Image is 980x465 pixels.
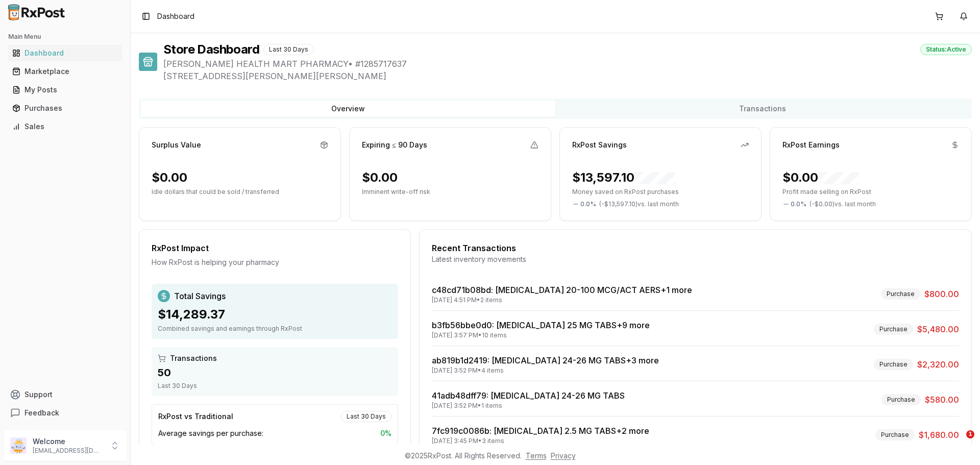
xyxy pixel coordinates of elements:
[782,169,859,186] div: $0.00
[4,82,126,98] button: My Posts
[875,429,915,440] div: Purchase
[163,70,972,82] span: [STREET_ADDRESS][PERSON_NAME][PERSON_NAME]
[362,188,538,196] p: Imminent write-off risk
[580,200,596,208] span: 0.0 %
[10,437,27,454] img: User avatar
[432,285,692,295] a: c48cd71b08bd: [MEDICAL_DATA] 20-100 MCG/ACT AERS+1 more
[4,4,69,20] img: RxPost Logo
[924,288,959,300] span: $800.00
[174,290,226,302] span: Total Savings
[917,358,959,371] span: $2,320.00
[12,66,118,77] div: Marketplace
[8,117,122,136] a: Sales
[551,451,576,460] a: Privacy
[572,188,749,196] p: Money saved on RxPost purchases
[4,404,126,422] button: Feedback
[8,99,122,117] a: Purchases
[432,402,625,410] div: [DATE] 3:52 PM • 1 items
[152,242,398,254] div: RxPost Impact
[8,81,122,99] a: My Posts
[158,365,392,380] div: 50
[432,320,650,330] a: b3fb56bbe0d0: [MEDICAL_DATA] 25 MG TABS+9 more
[12,85,118,95] div: My Posts
[152,169,187,186] div: $0.00
[881,288,920,300] div: Purchase
[874,359,913,370] div: Purchase
[572,140,627,150] div: RxPost Savings
[263,44,314,55] div: Last 30 Days
[917,323,959,335] span: $5,480.00
[432,355,659,365] a: ab819b1d2419: [MEDICAL_DATA] 24-26 MG TABS+3 more
[4,118,126,135] button: Sales
[782,140,840,150] div: RxPost Earnings
[12,103,118,113] div: Purchases
[881,394,921,405] div: Purchase
[4,385,126,404] button: Support
[8,33,122,41] h2: Main Menu
[572,169,675,186] div: $13,597.10
[599,200,679,208] span: ( - $13,597.10 ) vs. last month
[152,140,201,150] div: Surplus Value
[526,451,547,460] a: Terms
[158,382,392,390] div: Last 30 Days
[158,306,392,323] div: $14,289.37
[432,426,649,436] a: 7fc919c0086b: [MEDICAL_DATA] 2.5 MG TABS+2 more
[12,48,118,58] div: Dashboard
[380,428,391,438] span: 0 %
[945,430,970,455] iframe: Intercom live chat
[925,394,959,406] span: $580.00
[432,437,649,445] div: [DATE] 3:45 PM • 3 items
[158,411,233,422] div: RxPost vs Traditional
[141,101,555,117] button: Overview
[791,200,806,208] span: 0.0 %
[782,188,959,196] p: Profit made selling on RxPost
[157,11,194,21] span: Dashboard
[158,428,263,438] span: Average savings per purchase:
[163,58,972,70] span: [PERSON_NAME] HEALTH MART PHARMACY • # 1285717637
[362,140,427,150] div: Expiring ≤ 90 Days
[432,331,650,339] div: [DATE] 3:57 PM • 10 items
[157,11,194,21] nav: breadcrumb
[8,62,122,81] a: Marketplace
[555,101,970,117] button: Transactions
[432,366,659,375] div: [DATE] 3:52 PM • 4 items
[920,44,972,55] div: Status: Active
[4,63,126,80] button: Marketplace
[874,324,913,335] div: Purchase
[12,121,118,132] div: Sales
[163,41,259,58] h1: Store Dashboard
[24,408,59,418] span: Feedback
[362,169,398,186] div: $0.00
[432,242,959,254] div: Recent Transactions
[33,447,104,455] p: [EMAIL_ADDRESS][DOMAIN_NAME]
[341,411,391,422] div: Last 30 Days
[4,100,126,116] button: Purchases
[33,436,104,447] p: Welcome
[432,254,959,264] div: Latest inventory movements
[170,353,217,363] span: Transactions
[432,390,625,401] a: 41adb48dff79: [MEDICAL_DATA] 24-26 MG TABS
[158,325,392,333] div: Combined savings and earnings through RxPost
[432,296,692,304] div: [DATE] 4:51 PM • 2 items
[8,44,122,62] a: Dashboard
[4,45,126,61] button: Dashboard
[919,429,959,441] span: $1,680.00
[152,188,328,196] p: Idle dollars that could be sold / transferred
[966,430,974,438] span: 1
[152,257,398,267] div: How RxPost is helping your pharmacy
[810,200,876,208] span: ( - $0.00 ) vs. last month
